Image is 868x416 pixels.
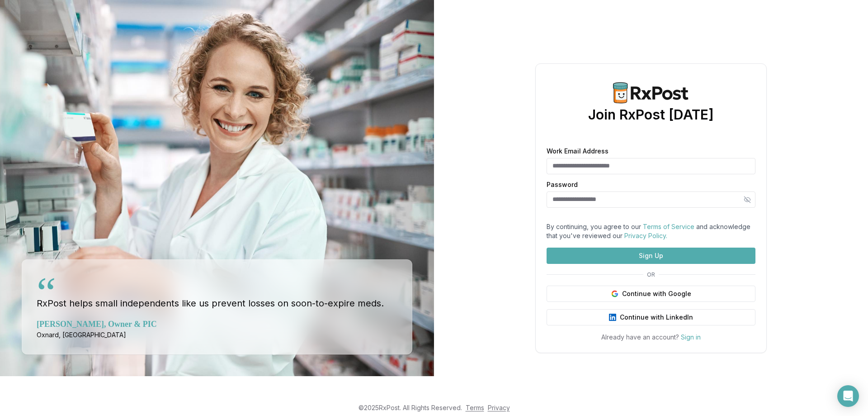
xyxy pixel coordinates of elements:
[643,223,694,230] a: Terms of Service
[609,314,616,321] img: LinkedIn
[601,333,679,341] span: Already have an account?
[681,333,701,341] a: Sign in
[37,271,56,314] div: “
[547,148,755,154] label: Work Email Address
[466,404,484,411] a: Terms
[611,290,618,297] img: Google
[608,82,694,104] img: RxPost Logo
[488,404,510,411] a: Privacy
[547,222,755,240] div: By continuing, you agree to our and acknowledge that you've reviewed our
[624,232,667,239] a: Privacy Policy.
[37,318,397,330] div: [PERSON_NAME], Owner & PIC
[547,309,755,325] button: Continue with LinkedIn
[547,248,755,264] button: Sign Up
[37,278,397,311] blockquote: RxPost helps small independents like us prevent losses on soon-to-expire meds.
[643,271,659,278] span: OR
[37,330,397,339] div: Oxnard, [GEOGRAPHIC_DATA]
[837,385,859,407] div: Open Intercom Messenger
[588,106,714,123] h1: Join RxPost [DATE]
[739,191,755,208] button: Hide password
[547,286,755,302] button: Continue with Google
[547,182,755,188] label: Password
